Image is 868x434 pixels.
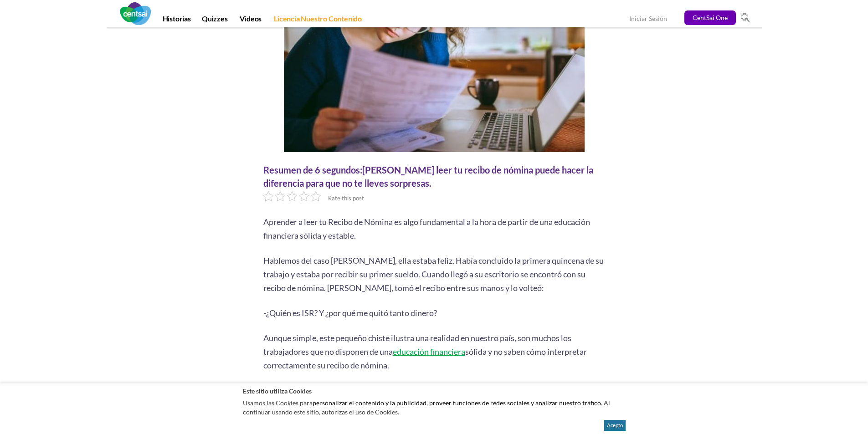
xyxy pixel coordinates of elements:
[263,306,605,320] p: -¿Quién es ISR? Y ¿por qué me quitó tanto dinero?
[196,14,233,27] a: Quizzes
[120,2,151,25] img: CentSai
[234,14,267,27] a: Videos
[629,15,667,24] a: Iniciar Sesión
[268,14,367,27] a: Licencia Nuestro Contenido
[326,194,366,202] span: Rate this post
[243,387,626,395] h2: Este sitio utiliza Cookies
[263,164,362,175] span: Resumen de 6 segundos:
[604,420,626,431] button: Acepto
[243,396,626,419] p: Usamos las Cookies para . Al continuar usando este sitio, autorizas el uso de Cookies.
[263,331,605,372] p: Aunque simple, este pequeño chiste ilustra una realidad en nuestro país, son muchos los trabajado...
[157,14,196,27] a: Historias
[263,215,605,242] p: Aprender a leer tu Recibo de Nómina es algo fundamental a la hora de partir de una educación fina...
[684,10,736,25] a: CentSai One
[263,254,605,295] p: Hablemos del caso [PERSON_NAME], ella estaba feliz. Había concluido la primera quincena de su tra...
[263,163,605,189] div: [PERSON_NAME] leer tu recibo de nómina puede hacer la diferencia para que no te lleves sorpresas.
[393,347,465,357] a: educación financiera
